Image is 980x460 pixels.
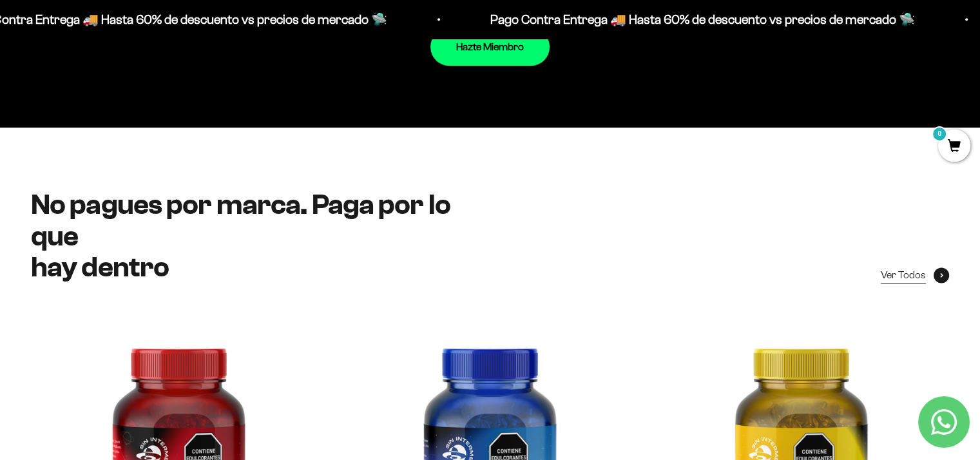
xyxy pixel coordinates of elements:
[932,126,947,142] mark: 0
[430,28,550,66] a: Hazte Miembro
[938,140,970,154] a: 0
[486,9,911,30] p: Pago Contra Entrega 🚚 Hasta 60% de descuento vs precios de mercado 🛸
[881,267,949,283] a: Ver Todos
[881,267,926,283] span: Ver Todos
[31,220,482,283] split-lines: No pagues por marca. Paga por lo que hay dentro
